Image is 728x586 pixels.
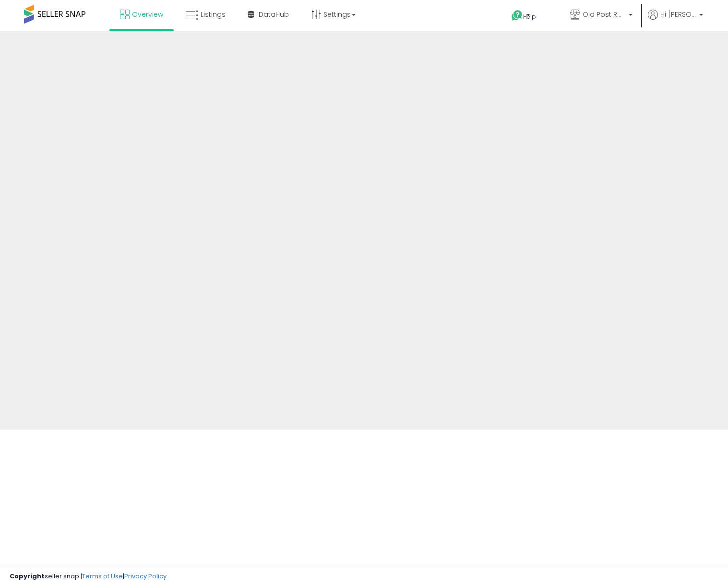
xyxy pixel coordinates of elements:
span: Overview [132,10,163,19]
i: Get Help [511,10,523,22]
span: Hi [PERSON_NAME] [660,10,696,19]
a: Help [504,2,555,31]
a: Hi [PERSON_NAME] [648,10,703,31]
span: Old Post Road LLC [583,10,626,19]
span: Help [523,12,536,21]
span: Listings [201,10,226,19]
span: DataHub [259,10,289,19]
